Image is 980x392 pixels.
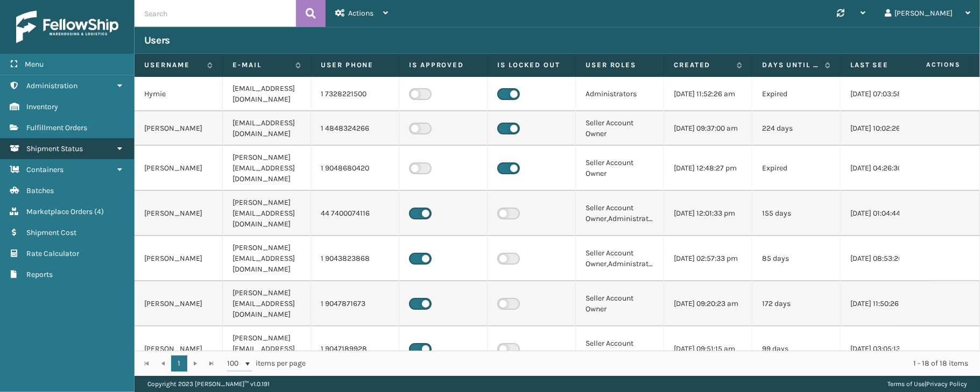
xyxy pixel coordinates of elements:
[841,146,929,191] td: [DATE] 04:26:30 pm
[892,56,967,74] span: Actions
[227,355,306,372] span: items per page
[311,236,399,281] td: 1 9043823868
[26,186,54,195] span: Batches
[841,281,929,326] td: [DATE] 11:50:26 am
[664,146,752,191] td: [DATE] 12:48:27 pm
[26,81,77,90] span: Administration
[841,191,929,236] td: [DATE] 01:04:44 pm
[762,60,820,70] label: Days until password expires
[144,34,170,47] h3: Users
[311,111,399,146] td: 1 4848324266
[576,146,664,191] td: Seller Account Owner
[147,376,270,392] p: Copyright 2023 [PERSON_NAME]™ v 1.0.191
[26,144,83,153] span: Shipment Status
[135,326,223,372] td: [PERSON_NAME]
[348,9,373,18] span: Actions
[841,326,929,372] td: [DATE] 03:05:13 pm
[752,281,841,326] td: 172 days
[926,380,967,388] a: Privacy Policy
[311,77,399,111] td: 1 7328221500
[311,281,399,326] td: 1 9047871673
[664,191,752,236] td: [DATE] 12:01:33 pm
[25,60,44,69] span: Menu
[135,236,223,281] td: [PERSON_NAME]
[752,236,841,281] td: 85 days
[850,60,908,70] label: Last Seen
[223,77,311,111] td: [EMAIL_ADDRESS][DOMAIN_NAME]
[16,11,118,43] img: logo
[144,60,202,70] label: Username
[135,77,223,111] td: Hymie
[135,191,223,236] td: [PERSON_NAME]
[752,326,841,372] td: 99 days
[576,326,664,372] td: Seller Account Owner
[26,270,53,279] span: Reports
[586,60,654,70] label: User Roles
[311,146,399,191] td: 1 9048680420
[409,60,477,70] label: Is Approved
[311,191,399,236] td: 44 7400074116
[223,191,311,236] td: [PERSON_NAME][EMAIL_ADDRESS][DOMAIN_NAME]
[232,60,290,70] label: E-mail
[311,326,399,372] td: 1 9047189928
[26,165,64,174] span: Containers
[664,326,752,372] td: [DATE] 09:51:15 am
[752,77,841,111] td: Expired
[321,60,389,70] label: User phone
[664,281,752,326] td: [DATE] 09:20:23 am
[752,111,841,146] td: 224 days
[26,102,58,111] span: Inventory
[887,380,925,388] a: Terms of Use
[223,146,311,191] td: [PERSON_NAME][EMAIL_ADDRESS][DOMAIN_NAME]
[576,77,664,111] td: Administrators
[135,281,223,326] td: [PERSON_NAME]
[576,191,664,236] td: Seller Account Owner,Administrators
[223,111,311,146] td: [EMAIL_ADDRESS][DOMAIN_NAME]
[887,376,967,392] div: |
[223,236,311,281] td: [PERSON_NAME][EMAIL_ADDRESS][DOMAIN_NAME]
[576,281,664,326] td: Seller Account Owner
[223,326,311,372] td: [PERSON_NAME][EMAIL_ADDRESS][DOMAIN_NAME]
[674,60,731,70] label: Created
[576,236,664,281] td: Seller Account Owner,Administrators
[26,207,93,216] span: Marketplace Orders
[227,358,243,369] span: 100
[223,281,311,326] td: [PERSON_NAME][EMAIL_ADDRESS][DOMAIN_NAME]
[752,146,841,191] td: Expired
[664,111,752,146] td: [DATE] 09:37:00 am
[841,111,929,146] td: [DATE] 10:02:26 am
[135,111,223,146] td: [PERSON_NAME]
[664,77,752,111] td: [DATE] 11:52:26 am
[576,111,664,146] td: Seller Account Owner
[841,77,929,111] td: [DATE] 07:03:58 pm
[664,236,752,281] td: [DATE] 02:57:33 pm
[26,123,87,132] span: Fulfillment Orders
[171,355,187,372] a: 1
[26,249,79,258] span: Rate Calculator
[497,60,566,70] label: Is Locked Out
[94,207,104,216] span: ( 4 )
[321,358,968,369] div: 1 - 18 of 18 items
[135,146,223,191] td: [PERSON_NAME]
[752,191,841,236] td: 155 days
[26,228,76,237] span: Shipment Cost
[841,236,929,281] td: [DATE] 08:53:26 am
